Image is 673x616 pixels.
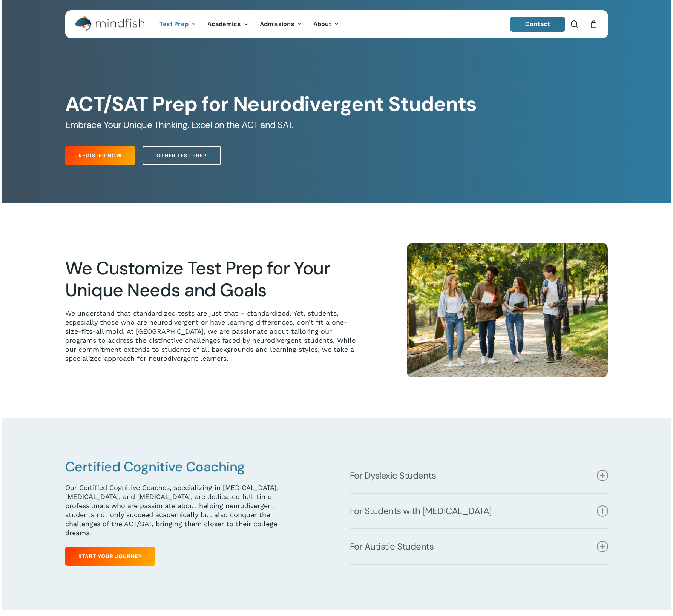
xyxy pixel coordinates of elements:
[65,146,135,165] a: Register Now
[156,152,207,159] span: Other Test Prep
[65,257,362,301] h2: We Customize Test Prep for Your Unique Needs and Goals
[78,553,142,560] span: Start Your Journey
[65,458,245,476] span: Certified Cognitive Coaching
[65,10,608,38] header: Main Menu
[350,458,608,493] a: For Dyslexic Students
[202,21,254,28] a: Academics
[65,483,305,537] p: Our Certified Cognitive Coaches, specializing in [MEDICAL_DATA], [MEDICAL_DATA], and [MEDICAL_DAT...
[350,494,608,528] a: For Students with [MEDICAL_DATA]
[78,152,122,159] span: Register Now
[65,119,608,131] h5: Embrace Your Unique Thinking. Excel on the ACT and SAT.
[65,309,362,363] p: We understand that standardized tests are just that – standardized. Yet, students, especially tho...
[308,21,345,28] a: About
[510,17,565,32] a: Contact
[260,20,294,28] span: Admissions
[407,243,608,377] img: Happy Students 1 1
[350,529,608,564] a: For Autistic Students
[143,146,221,165] a: Other Test Prep
[154,21,202,28] a: Test Prep
[525,20,550,28] span: Contact
[65,547,155,566] a: Start Your Journey
[254,21,308,28] a: Admissions
[159,20,189,28] span: Test Prep
[65,92,608,116] h1: ACT/SAT Prep for Neurodivergent Students
[207,20,241,28] span: Academics
[313,20,332,28] span: About
[154,10,345,38] nav: Main Menu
